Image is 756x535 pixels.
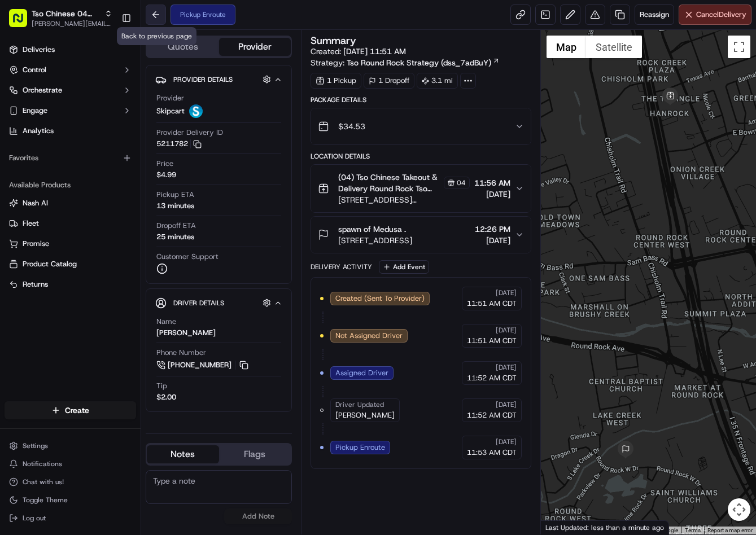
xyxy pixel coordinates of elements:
[496,363,517,372] span: [DATE]
[5,81,136,99] button: Orchestrate
[23,514,46,523] span: Log out
[338,121,365,132] span: $34.53
[156,170,176,180] span: $4.99
[311,152,531,161] div: Location Details
[5,5,117,32] button: Tso Chinese 04 Round Rock[PERSON_NAME][EMAIL_ADDRESS][DOMAIN_NAME]
[91,248,186,268] a: 💻API Documentation
[311,36,356,46] h3: Summary
[11,195,29,213] img: Brigitte Vinadas
[474,188,510,200] span: [DATE]
[112,280,137,288] span: Pylon
[29,73,203,85] input: Got a question? Start typing here...
[51,119,155,128] div: We're available if you need us!
[5,401,136,419] button: Create
[100,205,123,214] span: [DATE]
[155,293,282,312] button: Driver Details
[9,239,132,249] a: Promise
[32,8,100,19] button: Tso Chinese 04 Round Rock
[100,175,123,184] span: [DATE]
[156,128,223,138] span: Provider Delivery ID
[156,190,194,200] span: Pickup ETA
[335,331,403,341] span: Not Assigned Driver
[32,19,112,28] button: [PERSON_NAME][EMAIL_ADDRESS][DOMAIN_NAME]
[23,259,77,269] span: Product Catalog
[696,10,746,20] span: Cancel Delivery
[23,198,48,208] span: Nash AI
[311,217,531,253] button: spawn of Medusa .[STREET_ADDRESS]12:26 PM[DATE]
[5,492,136,508] button: Toggle Theme
[23,495,68,505] span: Toggle Theme
[347,57,500,68] a: Tso Round Rock Strategy (dss_7adBuY)
[5,41,136,59] a: Deliveries
[544,520,581,534] a: Open this area in Google Maps (opens a new window)
[107,252,181,264] span: API Documentation
[467,299,517,309] span: 11:51 AM CDT
[147,445,219,463] button: Notes
[379,260,429,274] button: Add Event
[338,194,470,205] span: [STREET_ADDRESS][PERSON_NAME]
[156,359,250,371] a: [PHONE_NUMBER]
[23,65,46,75] span: Control
[338,172,442,194] span: (04) Tso Chinese Takeout & Delivery Round Rock Tso Chinese Round Rock Manager
[23,206,32,215] img: 1736555255976-a54dd68f-1ca7-489b-9aae-adbdc363a1c4
[311,57,500,68] div: Strategy:
[173,75,233,84] span: Provider Details
[156,252,219,262] span: Customer Support
[5,61,136,79] button: Control
[474,177,510,188] span: 11:56 AM
[9,198,132,208] a: Nash AI
[475,235,510,246] span: [DATE]
[311,108,531,144] button: $34.53
[23,279,48,290] span: Returns
[11,253,20,262] div: 📗
[192,111,206,125] button: Start new chat
[168,360,231,370] span: [PHONE_NUMBER]
[467,410,517,420] span: 11:52 AM CDT
[335,400,384,409] span: Driver Updated
[311,95,531,104] div: Package Details
[95,253,104,262] div: 💻
[94,205,98,214] span: •
[467,336,517,346] span: 11:51 AM CDT
[156,348,206,358] span: Phone Number
[23,459,62,468] span: Notifications
[496,437,517,446] span: [DATE]
[728,498,750,521] button: Map camera controls
[23,45,55,55] span: Deliveries
[11,164,29,182] img: Angelique Valdez
[547,36,586,58] button: Show street map
[5,214,136,233] button: Fleet
[11,108,32,128] img: 1736555255976-a54dd68f-1ca7-489b-9aae-adbdc363a1c4
[311,262,372,271] div: Delivery Activity
[5,149,136,167] div: Favorites
[65,405,89,416] span: Create
[35,205,91,214] span: [PERSON_NAME]
[5,275,136,293] button: Returns
[5,438,136,454] button: Settings
[5,474,136,490] button: Chat with us!
[5,235,136,253] button: Promise
[23,106,47,116] span: Engage
[156,392,176,402] div: $2.00
[156,381,167,391] span: Tip
[5,122,136,140] a: Analytics
[189,104,203,118] img: profile_skipcart_partner.png
[496,326,517,335] span: [DATE]
[679,5,751,25] button: CancelDelivery
[156,93,184,103] span: Provider
[5,102,136,120] button: Engage
[23,218,39,229] span: Fleet
[544,520,581,534] img: Google
[9,218,132,229] a: Fleet
[335,442,385,453] span: Pickup Enroute
[335,368,388,378] span: Assigned Driver
[496,288,517,297] span: [DATE]
[685,527,701,533] a: Terms (opens in new tab)
[343,46,406,56] span: [DATE] 11:51 AM
[5,510,136,526] button: Log out
[219,38,291,56] button: Provider
[5,194,136,212] button: Nash AI
[156,232,194,242] div: 25 minutes
[338,223,406,235] span: spawn of Medusa .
